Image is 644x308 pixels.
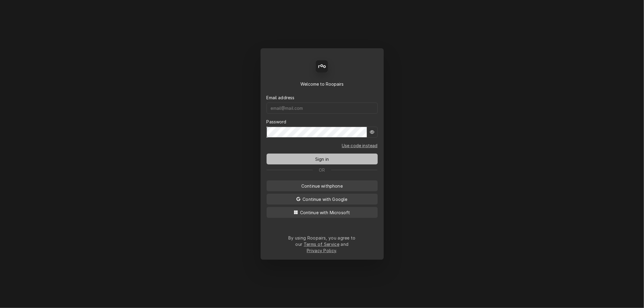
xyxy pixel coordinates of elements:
[299,209,351,216] span: Continue with Microsoft
[267,94,295,101] label: Email address
[267,154,378,164] button: Sign in
[304,242,339,247] a: Terms of Service
[288,235,356,254] div: By using Roopairs, you agree to our and .
[267,194,378,205] button: Continue with Google
[267,167,378,173] div: Or
[314,156,330,162] span: Sign in
[267,207,378,218] button: Continue with Microsoft
[267,180,378,191] button: Continue withphone
[342,142,378,149] a: Go to Email and code form
[267,119,287,125] label: Password
[267,81,378,87] div: Welcome to Roopairs
[267,103,378,114] input: email@mail.com
[307,248,336,253] a: Privacy Policy
[301,196,348,202] span: Continue with Google
[300,183,344,189] span: Continue with phone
